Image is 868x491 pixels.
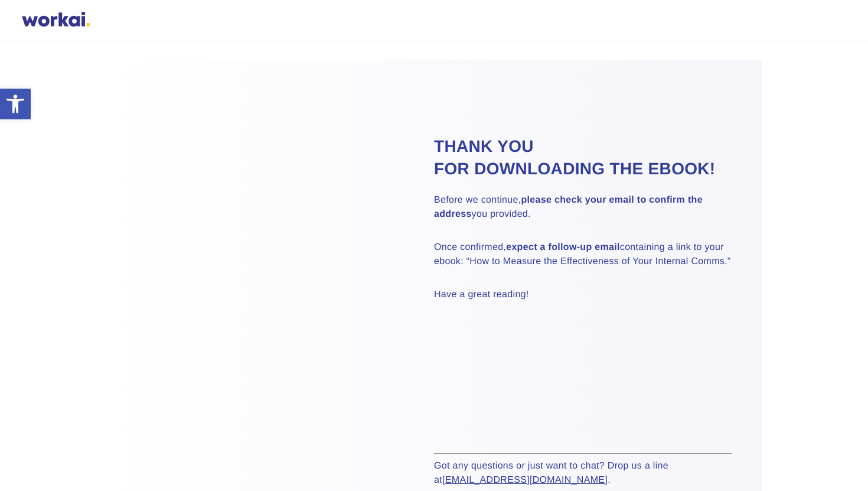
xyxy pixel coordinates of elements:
[434,240,732,269] p: Once confirmed, containing a link to your ebook: “How to Measure the Effectiveness of Your Intern...
[434,193,732,222] p: Before we continue, you provided.
[434,135,732,180] h2: Thank you for downloading the ebook!
[506,242,620,252] strong: expect a follow-up email
[434,288,732,302] p: Have a great reading!
[434,195,703,219] strong: please check your email to confirm the address
[434,459,732,487] p: Got any questions or just want to chat? Drop us a line at .
[442,475,608,485] a: [EMAIL_ADDRESS][DOMAIN_NAME]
